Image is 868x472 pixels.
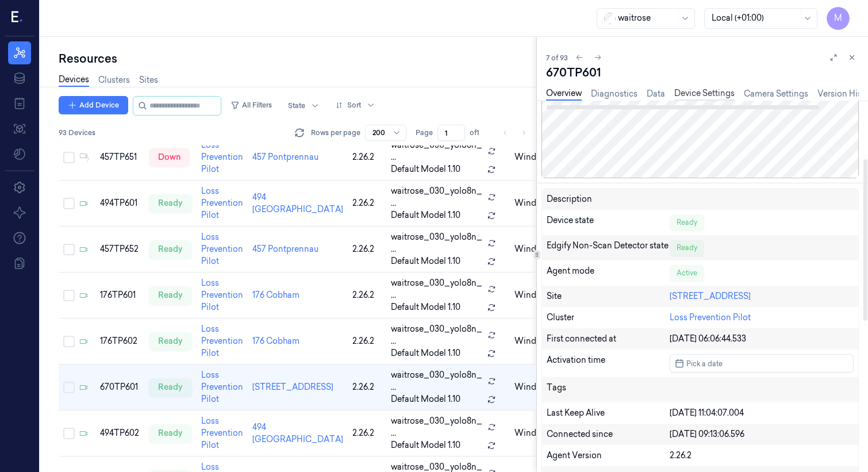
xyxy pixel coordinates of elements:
button: Select row [63,152,75,163]
p: windows [514,427,552,439]
p: windows [514,335,552,347]
div: Last Keep Alive [547,407,669,419]
div: [DATE] 09:13:06.596 [670,428,854,440]
div: [DATE] 06:06:44.533 [670,333,854,345]
a: Sites [139,74,158,86]
a: Device Settings [674,87,735,101]
div: 2.26.2 [352,381,382,393]
span: waitrose_030_yolo8n_ ... [391,277,483,301]
span: of 1 [470,128,488,138]
a: 494 [GEOGRAPHIC_DATA] [252,422,343,444]
div: Tags [547,382,669,398]
button: Select row [63,198,75,209]
span: Default Model 1.10 [391,255,460,267]
a: 457 Pontprennau [252,244,318,254]
div: Agent mode [547,265,669,281]
div: 2.26.2 [352,289,382,301]
a: Loss Prevention Pilot [201,416,243,450]
div: First connected at [547,333,669,345]
a: 457 Pontprennau [252,152,318,162]
div: 2.26.2 [670,450,854,462]
p: windows [514,289,552,301]
span: waitrose_030_yolo8n_ ... [391,139,483,163]
a: 494 [GEOGRAPHIC_DATA] [252,192,343,214]
span: 93 Devices [59,128,95,138]
span: Default Model 1.10 [391,347,460,359]
div: ready [149,332,192,351]
a: Loss Prevention Pilot [670,312,751,323]
button: Select row [63,428,75,439]
div: ready [149,240,192,259]
a: Diagnostics [591,88,637,100]
span: Default Model 1.10 [391,301,460,313]
button: Select row [63,336,75,347]
a: 176 Cobham [252,336,299,346]
div: 176TP601 [100,289,140,301]
div: 2.26.2 [352,427,382,439]
button: Select row [63,290,75,301]
div: 2.26.2 [352,197,382,209]
button: M [827,7,850,30]
button: Select row [63,382,75,393]
span: waitrose_030_yolo8n_ ... [391,185,483,209]
a: Loss Prevention Pilot [201,140,243,174]
div: down [149,148,190,167]
div: 2.26.2 [352,151,382,163]
span: waitrose_030_yolo8n_ ... [391,323,483,347]
div: Site [547,290,669,302]
button: All Filters [226,96,276,114]
div: Resources [59,51,536,67]
p: windows [514,151,552,163]
a: 176 Cobham [252,290,299,300]
span: Default Model 1.10 [391,393,460,405]
div: 2.26.2 [352,335,382,347]
a: Loss Prevention Pilot [201,324,243,358]
p: windows [514,381,552,393]
div: ready [149,194,192,213]
a: Loss Prevention Pilot [201,186,243,220]
a: Data [647,88,665,100]
div: ready [149,424,192,443]
div: 494TP602 [100,427,140,439]
div: Active [670,265,704,281]
div: ready [149,286,192,305]
a: [STREET_ADDRESS] [670,291,751,301]
div: 2.26.2 [352,243,382,255]
a: [STREET_ADDRESS] [252,382,333,392]
span: Pick a date [684,358,723,369]
div: Ready [670,214,704,231]
a: Loss Prevention Pilot [201,278,243,312]
p: windows [514,197,552,209]
div: Edgify Non-Scan Detector state [547,240,669,256]
div: ready [149,378,192,397]
a: Clusters [98,74,130,86]
div: Description [547,193,669,205]
div: 176TP602 [100,335,140,347]
span: Default Model 1.10 [391,163,460,175]
a: Overview [546,87,582,101]
p: windows [514,243,552,255]
a: Loss Prevention Pilot [201,232,243,266]
div: 670TP601 [100,381,140,393]
div: Cluster [547,312,669,324]
span: waitrose_030_yolo8n_ ... [391,369,483,393]
div: 670TP601 [546,64,859,80]
span: waitrose_030_yolo8n_ ... [391,415,483,439]
div: Agent Version [547,450,669,462]
nav: pagination [497,125,532,141]
span: waitrose_030_yolo8n_ ... [391,231,483,255]
button: Pick a date [670,354,854,373]
a: Camera Settings [744,88,808,100]
div: Ready [670,240,704,256]
a: Devices [59,74,89,87]
span: Default Model 1.10 [391,209,460,221]
div: 457TP652 [100,243,140,255]
p: Rows per page [311,128,360,138]
span: Page [416,128,433,138]
div: [DATE] 11:04:07.004 [670,407,854,419]
span: 7 of 93 [546,53,568,63]
button: Select row [63,244,75,255]
div: 457TP651 [100,151,140,163]
span: Default Model 1.10 [391,439,460,451]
